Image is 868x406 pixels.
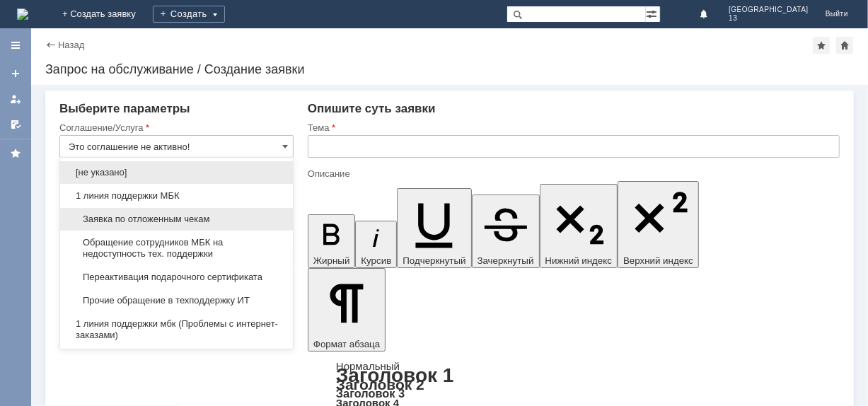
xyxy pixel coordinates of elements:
button: Курсив [355,221,397,268]
div: Соглашение/Услуга [59,123,291,132]
button: Формат абзаца [308,268,386,352]
span: Верхний индекс [623,255,693,266]
span: Выберите параметры [59,102,190,115]
span: Заявка по отложенным чекам [69,214,284,225]
button: Подчеркнутый [397,188,471,268]
button: Нижний индекс [540,184,618,268]
div: Описание [308,169,837,178]
span: 1 линия поддержки МБК [69,190,284,202]
div: Тема [308,123,837,132]
div: Запрос на обслуживание / Создание заявки [45,62,854,76]
a: Перейти на домашнюю страницу [17,8,28,20]
div: Создать [153,6,225,23]
span: Подчеркнутый [403,255,465,266]
span: [не указано] [69,167,284,178]
span: Нижний индекс [545,255,613,266]
button: Жирный [308,214,356,268]
a: Создать заявку [4,62,27,85]
a: Заголовок 3 [336,387,405,400]
span: Прочие обращение в техподдержку ИТ [69,295,284,306]
div: Добавить в избранное [813,37,830,54]
img: logo [17,8,28,20]
span: Опишите суть заявки [308,102,436,115]
span: 1 линия поддержки мбк (Проблемы с интернет-заказами) [69,318,284,341]
button: Верхний индекс [618,181,699,268]
a: Мои согласования [4,113,27,136]
span: Зачеркнутый [478,255,534,266]
a: Мои заявки [4,88,27,110]
span: 13 [729,14,809,23]
button: Зачеркнутый [472,195,540,268]
span: Формат абзаца [313,339,380,349]
span: Жирный [313,255,350,266]
a: Нормальный [336,360,400,372]
a: Заголовок 1 [336,364,454,386]
span: Курсив [361,255,391,266]
a: Назад [58,40,84,50]
div: Сделать домашней страницей [836,37,853,54]
span: [GEOGRAPHIC_DATA] [729,6,809,14]
a: Заголовок 2 [336,376,424,393]
span: Расширенный поиск [646,6,660,20]
span: Обращение сотрудников МБК на недоступность тех. поддержки [69,237,284,260]
span: Переактивация подарочного сертификата [69,272,284,283]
